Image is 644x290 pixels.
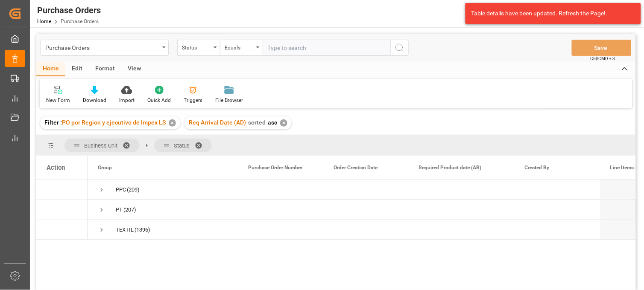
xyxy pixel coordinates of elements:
[147,96,171,104] div: Quick Add
[127,180,140,200] span: (209)
[225,42,254,52] div: Equals
[184,96,202,104] div: Triggers
[169,119,176,127] div: ✕
[46,96,70,104] div: New Form
[36,200,88,220] div: Press SPACE to select this row.
[280,119,287,127] div: ✕
[62,119,166,126] span: PO por Region y ejecutivo de Impex LS
[44,119,62,126] span: Filter :
[83,96,106,104] div: Download
[135,220,150,240] span: (1396)
[572,40,632,56] button: Save
[116,200,123,220] div: PT
[84,142,117,149] span: Business Unit
[45,42,159,52] div: Purchase Orders
[98,165,112,171] span: Group
[268,119,277,126] span: asc
[89,62,121,76] div: Format
[36,62,65,76] div: Home
[116,220,134,240] div: TEXTIL
[182,42,211,52] div: Status
[47,164,65,171] div: Action
[123,200,136,220] span: (207)
[525,165,550,171] span: Created By
[121,62,147,76] div: View
[471,9,629,18] div: Table details have been updated. Refresh the Page!.
[248,119,266,126] span: sorted
[116,180,126,200] div: PPC
[248,165,302,171] span: Purchase Order Number
[36,180,88,200] div: Press SPACE to select this row.
[334,165,378,171] span: Order Creation Date
[36,220,88,240] div: Press SPACE to select this row.
[65,62,89,76] div: Edit
[215,96,243,104] div: File Browser
[189,119,246,126] span: Req Arrival Date (AD)
[177,40,220,56] button: open menu
[419,165,482,171] span: Required Product date (AB)
[41,40,169,56] button: open menu
[119,96,135,104] div: Import
[591,55,615,62] span: Ctrl/CMD + S
[37,4,101,17] div: Purchase Orders
[391,40,409,56] button: search button
[220,40,263,56] button: open menu
[37,18,51,24] a: Home
[174,142,190,149] span: Status
[263,40,391,56] input: Type to search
